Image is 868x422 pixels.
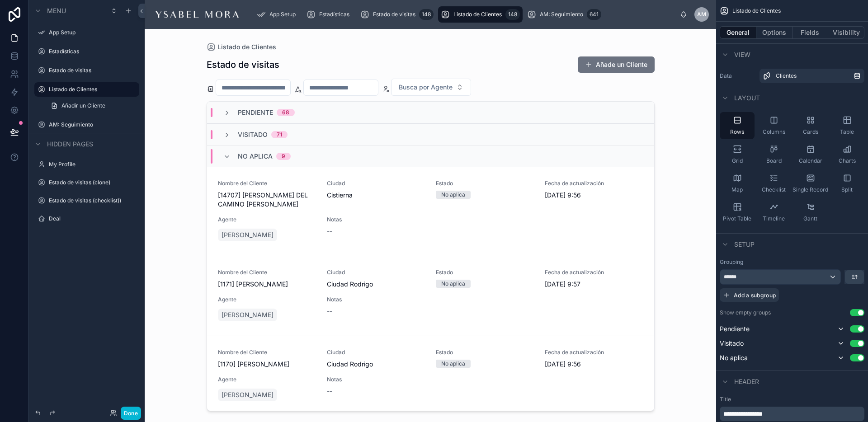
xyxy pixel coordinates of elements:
[840,128,854,136] span: Table
[419,9,434,20] div: 148
[327,269,425,276] span: Ciudad
[578,56,655,73] button: Añade un Cliente
[545,269,643,276] span: Fecha de actualización
[282,109,289,116] div: 68
[732,157,743,164] span: Grid
[720,112,755,139] button: Rows
[720,170,755,197] button: Map
[61,102,105,109] span: Añadir un Cliente
[540,11,583,18] span: AM: Seguimiento
[49,161,137,168] label: My Profile
[327,387,332,396] span: --
[49,215,137,222] a: Deal
[327,216,425,223] span: Notas
[720,258,743,266] label: Grouping
[830,112,864,139] button: Table
[841,186,853,193] span: Split
[830,170,864,197] button: Split
[720,141,755,168] button: Grid
[799,157,822,164] span: Calendar
[766,157,782,164] span: Board
[734,240,755,249] span: Setup
[734,377,759,386] span: Header
[327,349,425,356] span: Ciudad
[304,6,356,23] a: Estadísticas
[763,215,785,222] span: Timeline
[277,131,282,138] div: 71
[327,307,332,316] span: --
[238,152,273,161] span: No aplica
[327,180,425,187] span: Ciudad
[49,67,137,74] a: Estado de visitas
[222,310,274,319] span: [PERSON_NAME]
[505,9,520,20] div: 148
[793,141,828,168] button: Calendar
[327,280,425,289] span: Ciudad Rodrigo
[793,26,829,39] button: Fields
[218,229,277,241] a: [PERSON_NAME]
[218,360,316,369] span: [1170] [PERSON_NAME]
[49,197,137,204] label: Estado de visitas (checklist))
[218,296,316,303] span: Agente
[436,349,534,356] span: Estado
[793,112,828,139] button: Cards
[734,292,776,299] span: Add a subgroup
[545,349,643,356] span: Fecha de actualización
[218,280,316,289] span: [1171] [PERSON_NAME]
[207,336,654,416] a: Nombre del Cliente[1170] [PERSON_NAME]CiudadCiudad RodrigoEstadoNo aplicaFecha de actualización[D...
[49,86,134,93] a: Listado de Clientes
[730,128,744,136] span: Rows
[756,26,793,39] button: Options
[217,42,276,52] span: Listado de Clientes
[49,121,137,128] label: AM: Seguimiento
[441,360,465,368] div: No aplica
[587,9,601,20] div: 641
[438,6,523,23] a: Listado de Clientes148
[776,72,797,80] span: Clientes
[734,94,760,103] span: Layout
[218,349,316,356] span: Nombre del Cliente
[254,6,302,23] a: App Setup
[238,130,268,139] span: Visitado
[207,256,654,336] a: Nombre del Cliente[1171] [PERSON_NAME]CiudadCiudad RodrigoEstadoNo aplicaFecha de actualización[D...
[218,309,277,321] a: [PERSON_NAME]
[759,69,864,83] a: Clientes
[732,7,781,14] span: Listado de Clientes
[152,7,242,22] img: App logo
[756,141,791,168] button: Board
[399,83,453,92] span: Busca por Agente
[720,324,750,333] span: Pendiente
[327,360,425,369] span: Ciudad Rodrigo
[731,186,743,193] span: Map
[282,153,285,160] div: 9
[238,108,273,117] span: Pendiente
[441,191,465,199] div: No aplica
[207,167,654,256] a: Nombre del Cliente[14707] [PERSON_NAME] DEL CAMINO [PERSON_NAME]CiudadCistiernaEstadoNo aplicaFec...
[218,376,316,383] span: Agente
[218,180,316,187] span: Nombre del Cliente
[720,72,756,80] label: Data
[720,339,744,348] span: Visitado
[47,140,93,149] span: Hidden pages
[391,79,471,96] button: Select Button
[49,179,137,186] label: Estado de visitas (clone)
[49,48,137,55] a: Estadísticas
[720,309,771,316] label: Show empty groups
[756,199,791,226] button: Timeline
[47,6,66,15] span: Menu
[327,191,425,200] span: Cistierna
[763,128,785,136] span: Columns
[545,180,643,187] span: Fecha de actualización
[720,288,779,302] button: Add a subgroup
[45,98,139,113] a: Añadir un Cliente
[436,269,534,276] span: Estado
[436,180,534,187] span: Estado
[218,269,316,276] span: Nombre del Cliente
[222,390,274,399] span: [PERSON_NAME]
[222,230,274,239] span: [PERSON_NAME]
[269,11,296,18] span: App Setup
